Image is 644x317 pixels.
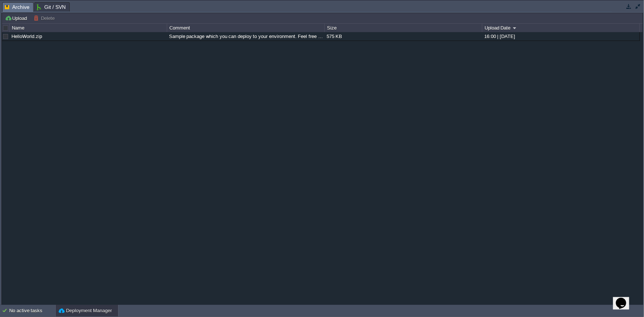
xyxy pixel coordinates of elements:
[5,3,30,12] span: Archive
[37,3,66,11] span: Git / SVN
[34,15,57,21] button: Delete
[482,32,639,41] div: 16:00 | [DATE]
[325,24,482,32] div: Size
[613,287,637,310] iframe: chat widget
[10,24,167,32] div: Name
[168,24,324,32] div: Comment
[483,24,640,32] div: Upload Date
[59,307,112,314] button: Deployment Manager
[9,305,55,317] div: No active tasks
[11,34,42,39] a: HelloWorld.zip
[5,15,29,21] button: Upload
[325,32,482,41] div: 575 KB
[167,32,324,41] div: Sample package which you can deploy to your environment. Feel free to delete and upload a package...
